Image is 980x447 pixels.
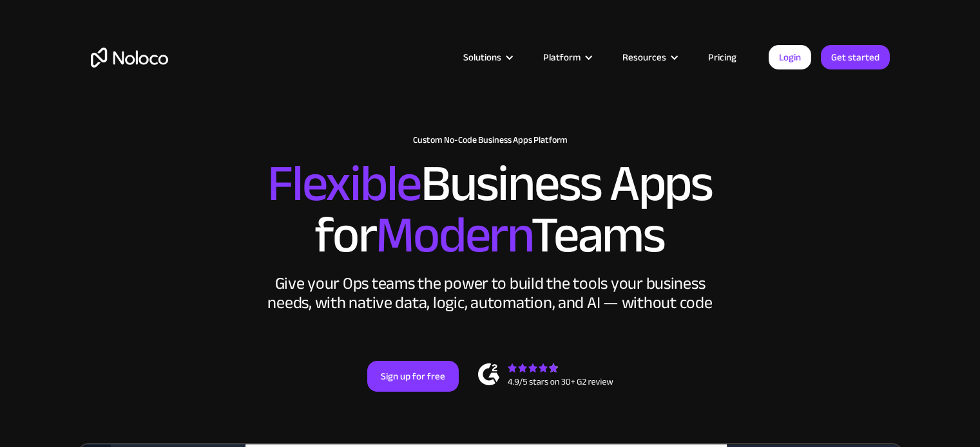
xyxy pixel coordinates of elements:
[606,49,692,66] div: Resources
[821,45,890,69] a: Get started
[367,361,459,392] a: Sign up for free
[769,45,811,69] a: Login
[543,49,581,66] div: Platform
[622,49,666,66] div: Resources
[91,48,168,68] a: home
[91,158,890,261] h2: Business Apps for Teams
[376,187,531,283] span: Modern
[463,49,501,66] div: Solutions
[692,49,753,66] a: Pricing
[267,136,421,232] span: Flexible
[447,49,527,66] div: Solutions
[91,135,890,145] h1: Custom No-Code Business Apps Platform
[527,49,606,66] div: Platform
[265,274,716,313] div: Give your Ops teams the power to build the tools your business needs, with native data, logic, au...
